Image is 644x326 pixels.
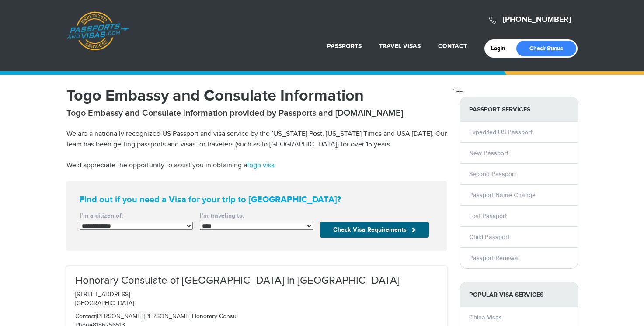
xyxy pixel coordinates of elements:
a: [PHONE_NUMBER] [503,15,571,24]
a: China Visas [469,314,502,321]
h2: Togo Embassy and Consulate information provided by Passports and [DOMAIN_NAME] [66,108,447,118]
a: Check Status [516,41,576,56]
h3: Honorary Consulate of [GEOGRAPHIC_DATA] in [GEOGRAPHIC_DATA] [75,275,438,286]
a: Expedited US Passport [469,128,532,136]
h1: Togo Embassy and Consulate Information [66,88,447,104]
strong: PASSPORT SERVICES [460,97,578,122]
a: Lost Passport [469,212,507,220]
strong: Find out if you need a Visa for your trip to [GEOGRAPHIC_DATA]? [80,194,434,205]
label: I’m traveling to: [200,212,313,220]
a: Contact [438,42,467,50]
a: Passport Renewal [469,254,519,262]
strong: Popular Visa Services [460,282,578,307]
label: I’m a citizen of: [80,212,193,220]
a: Travel Visas [379,42,421,50]
p: [STREET_ADDRESS] [GEOGRAPHIC_DATA] [75,291,438,308]
a: Passports [327,42,362,50]
a: Second Passport [469,170,516,178]
a: Passports & [DOMAIN_NAME] [67,11,129,51]
a: Child Passport [469,233,509,241]
a: New Passport [469,149,508,157]
p: We'd appreciate the opportunity to assist you in obtaining a [66,160,447,171]
a: Login [491,45,512,52]
a: Togo visa. [246,161,276,170]
button: Check Visa Requirements [320,222,429,238]
p: We are a nationally recognized US Passport and visa service by the [US_STATE] Post, [US_STATE] Ti... [66,129,447,150]
span: Contact [75,313,96,320]
a: Passport Name Change [469,191,536,199]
